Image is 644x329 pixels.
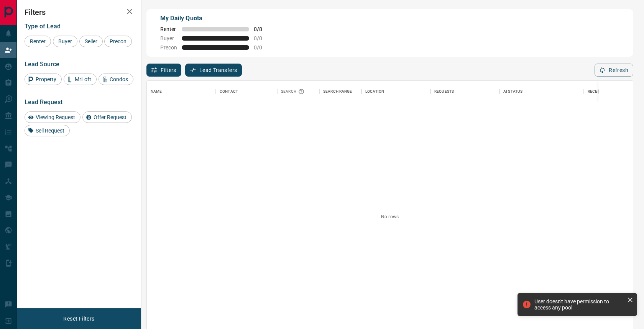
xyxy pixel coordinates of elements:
[56,38,75,44] span: Buyer
[430,81,499,102] div: Requests
[281,81,306,102] div: Search
[216,81,277,102] div: Contact
[185,64,242,77] button: Lead Transfers
[361,81,430,102] div: Location
[254,44,271,51] span: 0 / 0
[25,98,62,106] span: Lead Request
[27,38,48,44] span: Renter
[33,128,67,134] span: Sell Request
[595,64,633,77] button: Refresh
[160,26,177,32] span: Renter
[107,76,131,82] span: Condos
[254,26,271,32] span: 0 / 8
[25,61,59,68] span: Lead Source
[72,76,94,82] span: MrLoft
[33,76,59,82] span: Property
[323,81,352,102] div: Search Range
[434,81,454,102] div: Requests
[365,81,384,102] div: Location
[503,81,522,102] div: AI Status
[107,38,129,44] span: Precon
[25,111,80,123] div: Viewing Request
[82,38,100,44] span: Seller
[160,44,177,51] span: Precon
[53,36,77,47] div: Buyer
[534,298,624,311] div: User doesn't have permission to access any pool
[82,111,132,123] div: Offer Request
[254,35,271,41] span: 0 / 0
[104,36,132,47] div: Precon
[25,74,62,85] div: Property
[151,81,162,102] div: Name
[99,74,133,85] div: Condos
[58,312,99,325] button: Reset Filters
[160,14,271,23] p: My Daily Quota
[499,81,584,102] div: AI Status
[146,64,181,77] button: Filters
[25,23,61,30] span: Type of Lead
[319,81,361,102] div: Search Range
[25,36,51,47] div: Renter
[160,35,177,41] span: Buyer
[33,114,78,120] span: Viewing Request
[64,74,97,85] div: MrLoft
[79,36,103,47] div: Seller
[25,125,70,136] div: Sell Request
[147,81,216,102] div: Name
[91,114,129,120] span: Offer Request
[220,81,238,102] div: Contact
[25,8,133,17] h2: Filters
